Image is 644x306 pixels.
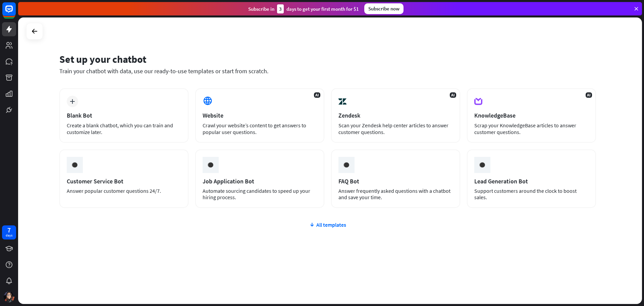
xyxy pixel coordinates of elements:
[277,4,284,13] div: 3
[6,233,12,238] div: days
[364,3,404,14] div: Subscribe now
[248,4,359,13] div: Subscribe in days to get your first month for $1
[7,227,11,233] div: 7
[2,225,16,239] a: 7 days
